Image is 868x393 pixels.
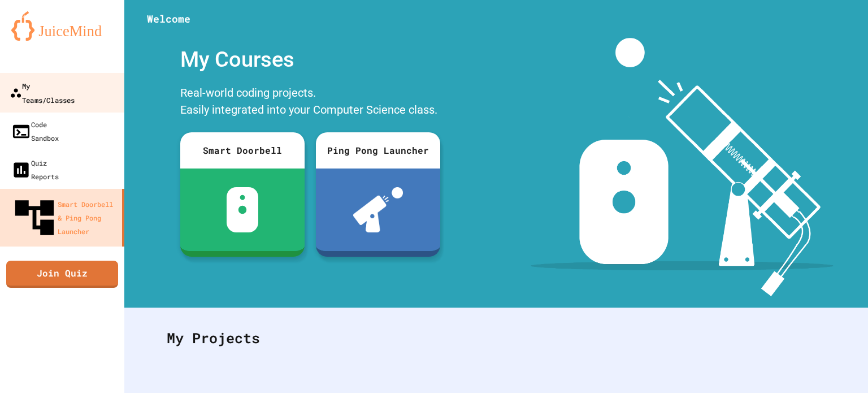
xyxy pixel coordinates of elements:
img: banner-image-my-projects.png [531,38,834,296]
div: Code Sandbox [11,118,59,145]
div: Ping Pong Launcher [316,132,440,169]
div: Real-world coding projects. Easily integrated into your Computer Science class. [175,81,446,124]
div: Smart Doorbell [180,132,305,169]
div: My Teams/Classes [10,79,75,106]
img: ppl-with-ball.png [353,187,403,232]
div: My Projects [155,316,837,360]
img: logo-orange.svg [11,11,113,41]
img: sdb-white.svg [227,187,259,232]
div: Quiz Reports [11,156,59,183]
a: Join Quiz [6,261,118,288]
div: Smart Doorbell & Ping Pong Launcher [11,195,118,241]
div: My Courses [175,38,446,81]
